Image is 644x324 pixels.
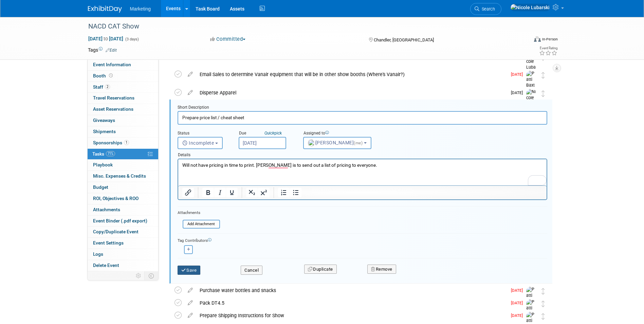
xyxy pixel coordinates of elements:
[88,182,158,193] a: Budget
[93,263,119,268] span: Delete Event
[178,149,547,159] div: Details
[88,59,158,70] a: Event Information
[88,204,158,215] a: Attachments
[178,210,220,216] div: Attachments
[178,137,223,149] button: Incomplete
[184,300,196,306] a: edit
[303,137,371,149] button: [PERSON_NAME](me)
[510,4,550,11] img: Nicole Lubarski
[86,20,518,33] div: NACD CAT Show
[304,265,337,274] button: Duplicate
[264,131,274,136] i: Quick
[308,140,364,145] span: [PERSON_NAME]
[303,130,388,137] div: Assigned to
[106,151,115,156] span: 71%
[93,106,133,112] span: Asset Reservations
[178,159,547,185] iframe: Rich Text Area
[479,6,495,12] span: Search
[290,188,301,197] button: Bullet list
[182,188,194,197] button: Insert/edit link
[88,216,158,227] a: Event Binder (.pdf export)
[202,188,214,197] button: Bold
[103,36,109,41] span: to
[239,130,293,137] div: Due
[196,285,507,296] div: Purchase water bottles and snacks
[226,188,238,197] button: Underline
[184,312,196,319] a: edit
[88,138,158,148] a: Sponsorships1
[93,218,147,223] span: Event Binder (.pdf export)
[93,196,139,201] span: ROI, Objectives & ROO
[239,137,286,149] input: Due Date
[208,36,248,43] button: Committed
[178,111,547,124] input: Name of task or a short description
[241,266,262,275] button: Cancel
[144,271,158,280] td: Toggle Event Tabs
[278,188,290,197] button: Numbered list
[246,188,258,197] button: Subscript
[93,129,116,134] span: Shipments
[196,297,507,309] div: Pack DT4.5
[88,160,158,170] a: Playbook
[88,227,158,237] a: Copy/Duplicate Event
[93,95,134,101] span: Travel Reservations
[534,36,541,42] img: Format-Inperson.png
[88,238,158,249] a: Event Settings
[93,140,129,145] span: Sponsorships
[106,48,117,53] a: Edit
[541,72,545,78] i: Move task
[88,6,122,13] img: ExhibitDay
[542,37,558,42] div: In-Person
[88,36,124,42] span: [DATE] [DATE]
[488,35,558,46] div: Event Format
[541,301,545,307] i: Move task
[133,271,145,280] td: Personalize Event Tab Strip
[526,89,536,113] img: Nicole Lubarski
[178,266,201,275] button: Save
[541,90,545,97] i: Move task
[184,287,196,293] a: edit
[470,3,501,15] a: Search
[367,265,396,274] button: Remove
[93,184,108,190] span: Budget
[178,130,228,137] div: Status
[263,130,283,136] a: Quickpick
[88,249,158,260] a: Logs
[130,6,151,12] span: Marketing
[108,73,114,78] span: Booth not reserved yet
[258,188,270,197] button: Superscript
[88,260,158,271] a: Delete Event
[541,288,545,294] i: Move task
[88,171,158,182] a: Misc. Expenses & Credits
[526,299,536,323] img: Patti Baxter
[526,71,536,95] img: Patti Baxter
[511,301,526,305] span: [DATE]
[539,47,557,50] div: Event Rating
[182,140,214,146] span: Incomplete
[178,236,547,244] div: Tag Contributors
[88,193,158,204] a: ROI, Objectives & ROO
[93,251,103,257] span: Logs
[541,313,545,320] i: Move task
[511,72,526,77] span: [DATE]
[88,126,158,137] a: Shipments
[526,287,536,311] img: Patti Baxter
[88,115,158,126] a: Giveaways
[88,149,158,160] a: Tasks71%
[125,37,139,41] span: (3 days)
[93,62,131,67] span: Event Information
[88,82,158,93] a: Staff2
[511,90,526,95] span: [DATE]
[511,313,526,318] span: [DATE]
[93,73,114,78] span: Booth
[93,173,146,179] span: Misc. Expenses & Credits
[214,188,226,197] button: Italic
[93,240,124,246] span: Event Settings
[178,105,547,111] div: Short Description
[88,71,158,82] a: Booth
[93,84,110,90] span: Staff
[93,162,113,167] span: Playbook
[88,93,158,104] a: Travel Reservations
